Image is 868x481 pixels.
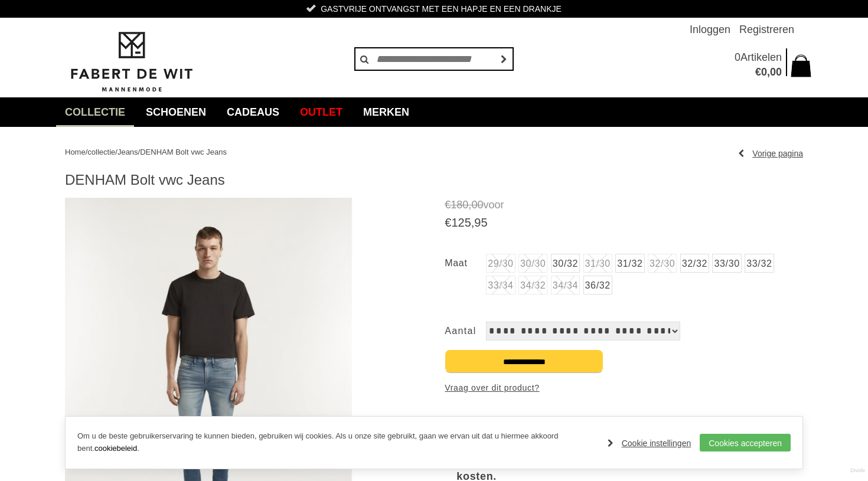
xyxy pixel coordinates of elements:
a: Vorige pagina [738,145,803,162]
span: , [471,216,475,229]
span: € [445,199,451,211]
a: collectie [56,97,134,127]
a: 31/32 [615,254,644,273]
span: / [86,148,88,156]
img: Fabert de Wit [65,30,198,94]
a: Cookie instellingen [608,434,691,452]
span: voor [445,198,803,212]
a: 36/32 [583,276,612,295]
a: 32/32 [680,254,709,273]
span: 0 [761,66,767,78]
a: Registreren [739,18,794,41]
span: 0 [735,51,740,63]
span: Artikelen [740,51,782,63]
a: cookiebeleid [94,444,137,453]
a: 30/32 [551,254,580,273]
a: Inloggen [690,18,730,41]
span: / [138,148,141,156]
ul: Maat [445,254,803,298]
a: Outlet [291,97,351,127]
h1: DENHAM Bolt vwc Jeans [65,171,803,189]
label: Aantal [445,322,486,341]
a: Cadeaus [218,97,288,127]
span: 180 [451,199,468,211]
a: 33/30 [712,254,741,273]
p: Om u de beste gebruikerservaring te kunnen bieden, gebruiken wij cookies. Als u onze site gebruik... [77,430,596,455]
span: 95 [474,216,487,229]
span: € [755,66,761,78]
span: € [445,216,451,229]
span: 125 [451,216,471,229]
a: Schoenen [137,97,215,127]
span: , [767,66,770,78]
a: Divide [850,463,865,478]
span: 00 [471,199,483,211]
span: , [468,199,471,211]
div: Voor 15:00 besteld morgen geleverd. [456,414,803,432]
a: 33/32 [745,254,774,273]
a: collectie [87,148,115,156]
a: Merken [354,97,418,127]
a: DENHAM Bolt vwc Jeans [140,148,227,156]
a: Cookies accepteren [700,434,791,451]
a: Vraag over dit product? [445,379,539,397]
a: Jeans [118,148,138,156]
a: Home [65,148,86,156]
span: 00 [770,66,782,78]
span: / [115,148,118,156]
